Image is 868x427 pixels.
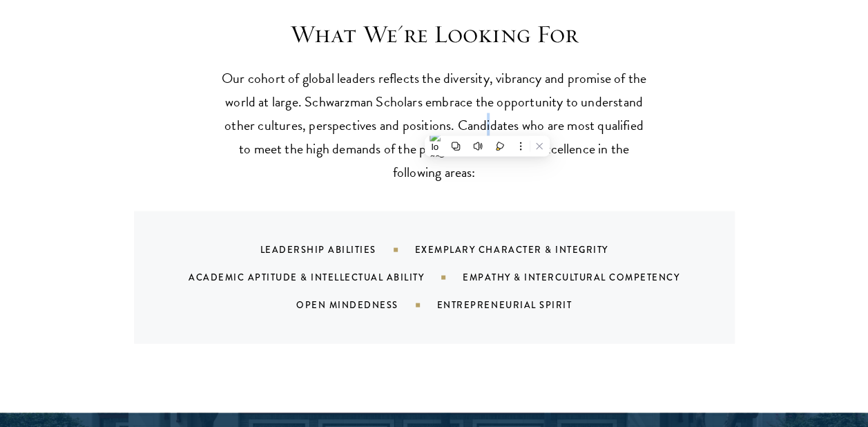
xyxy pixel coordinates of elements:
div: Entrepreneurial Spirit [437,298,606,311]
div: Academic Aptitude & Intellectual Ability [189,270,463,283]
div: Empathy & Intercultural Competency [463,270,714,283]
h3: What We're Looking For [220,19,648,48]
div: Exemplary Character & Integrity [415,243,643,256]
p: Our cohort of global leaders reflects the diversity, vibrancy and promise of the world at large. ... [220,66,648,183]
div: Leadership Abilities [260,243,415,256]
div: Open Mindedness [296,298,437,311]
